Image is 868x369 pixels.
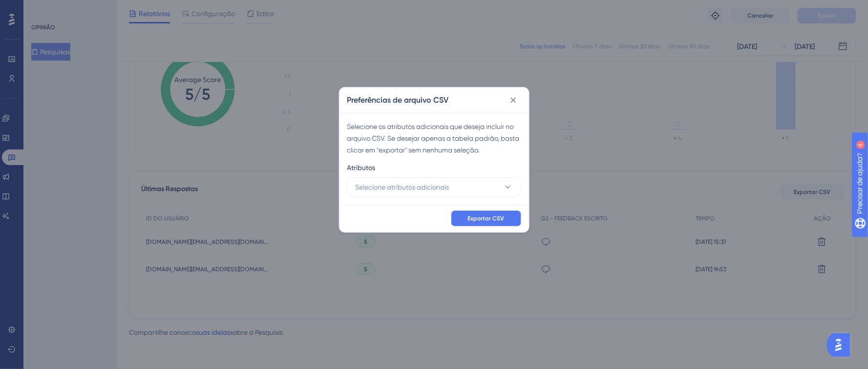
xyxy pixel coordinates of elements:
font: Preferências de arquivo CSV [347,95,449,105]
font: Selecione atributos adicionais [356,183,449,191]
font: Selecione os atributos adicionais que deseja incluir no arquivo CSV. Se desejar apenas a tabela p... [347,123,520,154]
font: 4 [91,6,94,11]
iframe: Iniciador do Assistente de IA do UserGuiding [827,330,856,360]
font: Exportar CSV [468,215,505,222]
font: Precisar de ajuda? [23,4,84,12]
font: Atributos [347,164,376,172]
